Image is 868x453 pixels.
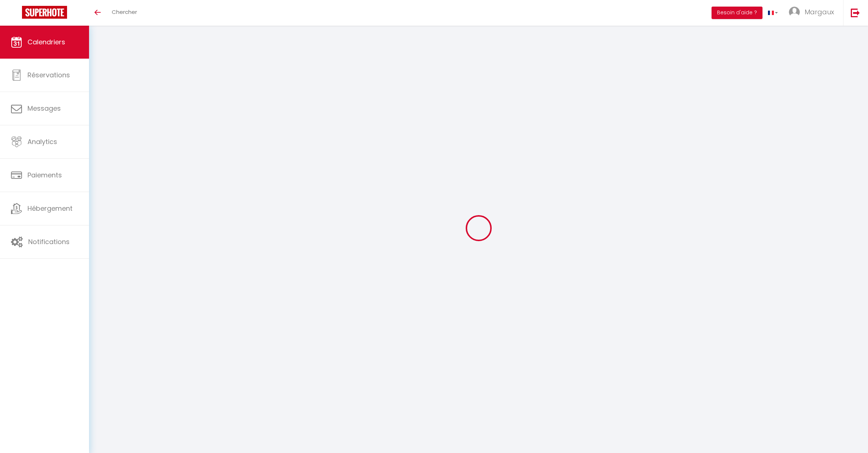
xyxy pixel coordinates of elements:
[22,6,67,19] img: Super Booking
[27,104,61,113] span: Messages
[851,8,860,17] img: logout
[27,170,62,180] span: Paiements
[805,7,834,16] span: Margaux
[27,37,65,47] span: Calendriers
[27,137,57,146] span: Analytics
[112,8,137,16] span: Chercher
[27,204,73,213] span: Hébergement
[28,237,70,246] span: Notifications
[712,7,762,19] button: Besoin d'aide ?
[789,7,800,18] img: ...
[27,70,70,80] span: Réservations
